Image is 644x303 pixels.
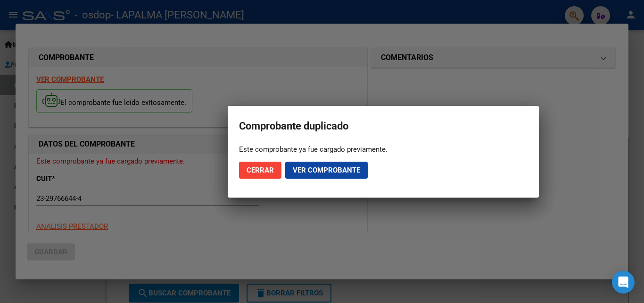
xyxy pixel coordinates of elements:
[293,166,360,174] span: Ver comprobante
[239,117,528,135] h2: Comprobante duplicado
[285,162,368,179] button: Ver comprobante
[239,162,281,179] button: Cerrar
[247,166,274,174] span: Cerrar
[239,145,528,154] div: Este comprobante ya fue cargado previamente.
[612,271,635,294] div: Open Intercom Messenger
